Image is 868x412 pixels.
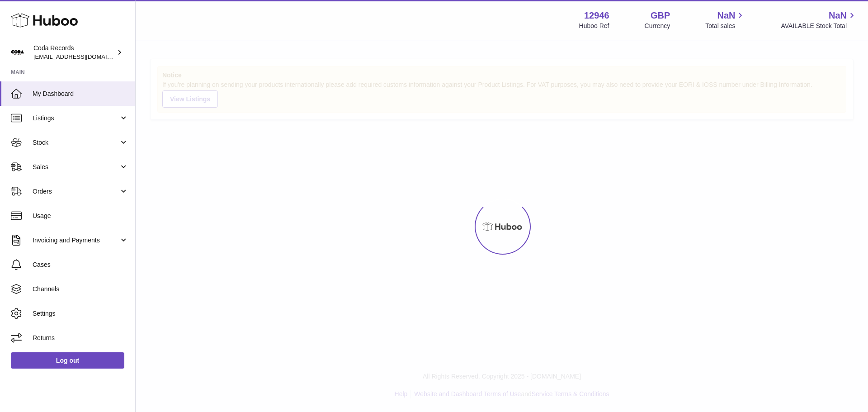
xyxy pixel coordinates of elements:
[11,352,124,369] a: Log out
[33,260,128,269] span: Cases
[651,9,670,22] strong: GBP
[33,163,119,171] span: Sales
[829,9,847,22] span: NaN
[33,114,119,123] span: Listings
[33,44,115,61] div: Coda Records
[33,90,128,98] span: My Dashboard
[579,22,609,30] div: Huboo Ref
[33,187,119,196] span: Orders
[584,9,609,22] strong: 12946
[33,285,128,294] span: Channels
[33,53,133,60] span: [EMAIL_ADDRESS][DOMAIN_NAME]
[33,212,128,220] span: Usage
[33,309,128,318] span: Settings
[11,46,24,59] img: haz@pcatmedia.com
[781,22,857,30] span: AVAILABLE Stock Total
[33,236,119,245] span: Invoicing and Payments
[705,9,745,30] a: NaN Total sales
[33,334,128,342] span: Returns
[33,138,119,147] span: Stock
[645,22,670,30] div: Currency
[781,9,857,30] a: NaN AVAILABLE Stock Total
[705,22,745,30] span: Total sales
[717,9,735,22] span: NaN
